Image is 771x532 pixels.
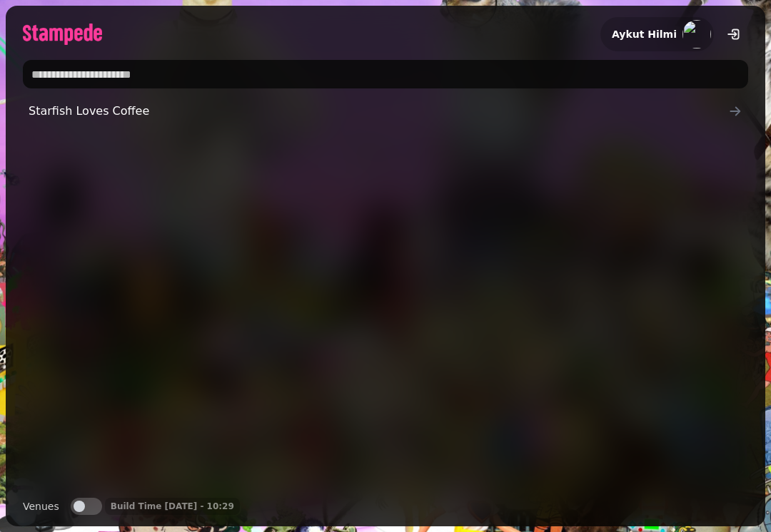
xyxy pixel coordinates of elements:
[682,20,711,48] img: aHR0cHM6Ly93d3cuZ3JhdmF0YXIuY29tL2F2YXRhci84MmJmMjVlYzdjYzM1Mjg2Y2VhNzFhYzYxNGE2MTBjND9zPTE1MCZkP...
[23,24,102,45] img: logo
[612,27,677,41] h2: Aykut Hilmi
[23,498,59,515] label: Venues
[111,501,234,512] p: Build Time [DATE] - 10:29
[720,20,748,48] button: logout
[29,103,728,120] span: Starfish Loves Coffee
[23,97,748,126] a: Starfish Loves Coffee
